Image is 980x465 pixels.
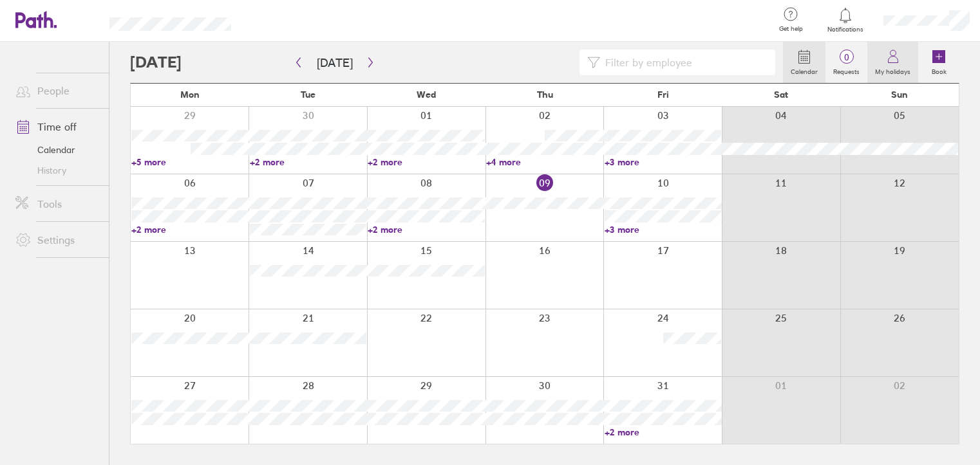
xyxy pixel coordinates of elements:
[368,224,485,235] a: +2 more
[783,64,825,76] label: Calendar
[825,26,867,33] span: Notifications
[891,89,908,100] span: Sun
[5,227,109,253] a: Settings
[131,156,249,168] a: +5 more
[825,52,867,62] span: 0
[5,191,109,217] a: Tools
[131,224,249,235] a: +2 more
[924,64,954,76] label: Book
[5,78,109,104] a: People
[250,156,367,168] a: +2 more
[605,156,722,168] a: +3 more
[657,89,669,100] span: Fri
[600,50,768,75] input: Filter by employee
[5,140,109,160] a: Calendar
[5,160,109,181] a: History
[301,89,316,100] span: Tue
[783,42,825,83] a: Calendar
[825,6,867,33] a: Notifications
[368,156,485,168] a: +2 more
[5,114,109,140] a: Time off
[867,64,918,76] label: My holidays
[605,426,722,438] a: +2 more
[867,42,918,83] a: My holidays
[770,25,812,33] span: Get help
[825,42,867,83] a: 0Requests
[306,52,363,73] button: [DATE]
[486,156,603,168] a: +4 more
[825,64,867,76] label: Requests
[537,89,553,100] span: Thu
[180,89,200,100] span: Mon
[605,224,722,235] a: +3 more
[417,89,436,100] span: Wed
[918,42,959,83] a: Book
[774,89,788,100] span: Sat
